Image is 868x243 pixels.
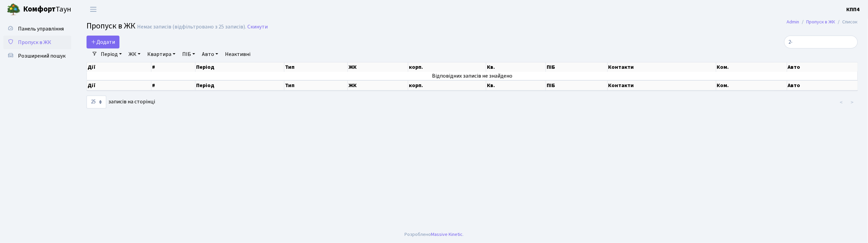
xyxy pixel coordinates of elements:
[348,80,408,90] th: ЖК
[145,48,178,60] a: Квартира
[87,96,155,108] label: записів на сторінці
[87,72,858,80] td: Відповідних записів не знайдено
[199,48,221,60] a: Авто
[247,24,268,30] a: Скинути
[3,49,71,63] a: Розширений пошук
[151,62,195,72] th: #
[431,231,463,238] a: Massive Kinetic
[87,80,151,90] th: Дії
[18,39,51,46] span: Пропуск в ЖК
[284,80,348,90] th: Тип
[18,52,65,60] span: Розширений пошук
[404,231,464,238] div: Розроблено .
[784,36,858,48] input: Пошук...
[3,22,71,36] a: Панель управління
[87,36,119,48] a: Додати
[284,62,348,72] th: Тип
[408,80,486,90] th: корп.
[716,80,787,90] th: Ком.
[180,48,198,60] a: ПІБ
[151,80,195,90] th: #
[847,5,860,14] a: КПП4
[608,62,716,72] th: Контакти
[7,3,20,16] img: logo.png
[716,62,787,72] th: Ком.
[348,62,408,72] th: ЖК
[608,80,716,90] th: Контакти
[546,80,608,90] th: ПІБ
[222,48,253,60] a: Неактивні
[486,62,546,72] th: Кв.
[126,48,143,60] a: ЖК
[546,62,608,72] th: ПІБ
[787,18,799,25] a: Admin
[835,18,858,26] li: Список
[87,20,135,32] span: Пропуск в ЖК
[23,4,56,15] b: Комфорт
[787,80,858,90] th: Авто
[777,15,868,29] nav: breadcrumb
[91,38,115,46] span: Додати
[847,6,860,13] b: КПП4
[3,36,71,49] a: Пропуск в ЖК
[787,62,858,72] th: Авто
[23,4,71,15] span: Таун
[486,80,546,90] th: Кв.
[98,48,125,60] a: Період
[85,4,102,15] button: Переключити навігацію
[87,62,151,72] th: Дії
[18,25,64,33] span: Панель управління
[137,24,246,30] div: Немає записів (відфільтровано з 25 записів).
[195,62,284,72] th: Період
[195,80,284,90] th: Період
[408,62,486,72] th: корп.
[807,18,835,25] a: Пропуск в ЖК
[87,96,106,108] select: записів на сторінці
